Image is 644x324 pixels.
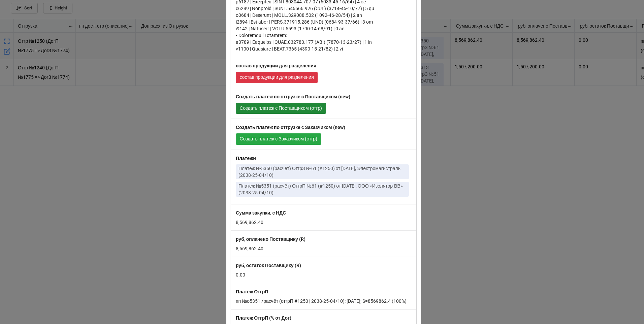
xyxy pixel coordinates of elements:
[236,263,301,268] b: руб, остаток Поставщику (R)
[236,219,412,226] p: 8,569,862.40
[236,164,409,179] a: Платеж №5350 (расчёт) ОтгрЗ №61 (#1250) от [DATE], Электромагистраль (2038-25-04/10)
[236,236,305,242] b: руб, оплачено Поставщику (R)
[236,125,345,130] b: Создать платеж по отгрузке с Заказчиком (new)
[236,182,409,197] a: Платеж №5351 (расчёт) ОтгрП №61 (#1250) от [DATE], ООО «Изолятор-ВВ» (2038-25-04/10)
[236,271,412,278] p: 0.00
[236,298,412,304] p: пп №o5351 /расчёт (отгрП #1250 | 2038-25-04/10): [DATE]; S=8569862.4 (100%)
[236,94,350,99] b: Создать платеж по отгрузке с Поставщиком (new)
[236,210,286,216] b: Сумма закупки, с НДС
[236,289,268,294] b: Платеж ОтгрП
[238,165,406,179] p: Платеж №5350 (расчёт) ОтгрЗ №61 (#1250) от [DATE], Электромагистраль (2038-25-04/10)
[236,103,326,114] a: Создать платеж с Поставщиком (отгр)
[236,63,316,68] b: состав продукции для разделения
[236,315,291,321] b: Платеж ОтгрП (% от Дог)
[236,133,321,145] a: Создать платеж с Заказчиком (отгр)
[236,72,318,83] a: состав продукции для разделения
[238,183,406,196] p: Платеж №5351 (расчёт) ОтгрП №61 (#1250) от [DATE], ООО «Изолятор-ВВ» (2038-25-04/10)
[236,245,412,252] p: 8,569,862.40
[236,156,256,161] b: Платежи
